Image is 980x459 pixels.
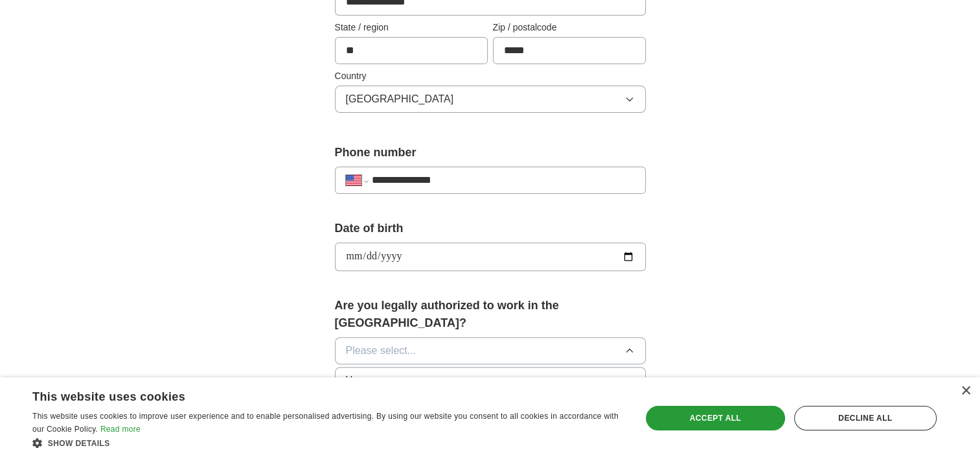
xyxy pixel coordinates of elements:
[32,436,623,449] div: Show details
[335,337,646,364] button: Please select...
[335,297,646,332] label: Are you legally authorized to work in the [GEOGRAPHIC_DATA]?
[335,86,646,113] button: [GEOGRAPHIC_DATA]
[335,144,646,161] label: Phone number
[32,412,619,434] span: This website uses cookies to improve user experience and to enable personalised advertising. By u...
[346,91,454,107] span: [GEOGRAPHIC_DATA]
[493,21,646,34] label: Zip / postalcode
[335,21,488,34] label: State / region
[346,373,363,388] span: Yes
[794,406,937,430] div: Decline all
[100,425,141,434] a: Read more, opens a new window
[32,385,591,405] div: This website uses cookies
[961,386,970,396] div: Close
[346,343,416,359] span: Please select...
[48,439,110,448] span: Show details
[335,69,646,83] label: Country
[335,220,646,237] label: Date of birth
[646,406,785,430] div: Accept all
